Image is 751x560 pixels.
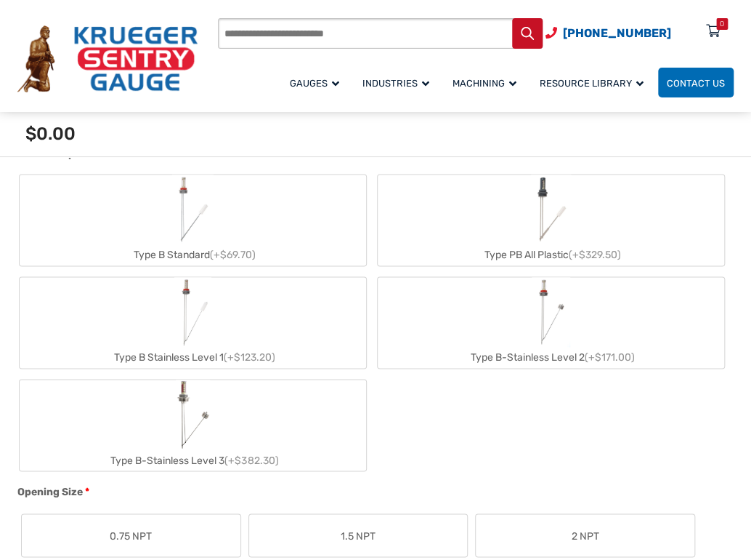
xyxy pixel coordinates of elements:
span: Gauges [290,78,339,89]
div: Type B-Stainless Level 2 [378,347,724,368]
label: Type B-Stainless Level 2 [378,277,724,368]
a: Machining [444,65,531,100]
span: (+$171.00) [585,351,635,364]
span: 1.5 NPT [341,528,375,543]
span: Contact Us [667,78,725,89]
div: 0 [720,18,724,30]
label: Type PB All Plastic [378,175,724,265]
span: (+$382.30) [224,454,278,466]
label: Type B Standard [20,175,366,265]
img: Krueger Sentry Gauge [17,25,198,92]
span: Machining [452,78,516,89]
label: Type B-Stainless Level 3 [20,380,366,471]
label: Type B Stainless Level 1 [20,277,366,368]
span: 2 NPT [571,528,598,543]
span: $0.00 [25,124,76,144]
div: Type PB All Plastic [378,244,724,265]
a: Industries [354,65,444,100]
div: Type B-Stainless Level 3 [20,449,366,471]
div: Type B Stainless Level 1 [20,347,366,368]
a: Gauges [281,65,354,100]
div: Type B Standard [20,244,366,265]
a: Contact Us [658,68,734,97]
span: Resource Library [540,78,644,89]
a: Resource Library [531,65,658,100]
span: [PHONE_NUMBER] [563,26,671,40]
span: Material Options [17,148,102,160]
span: (+$69.70) [210,249,256,261]
span: Industries [362,78,429,89]
span: Opening Size [17,485,83,497]
span: (+$123.20) [224,351,275,364]
span: (+$329.50) [569,249,621,261]
span: 0.75 NPT [110,528,152,543]
abbr: required [85,484,89,499]
a: Phone Number (920) 434-8860 [545,24,671,42]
